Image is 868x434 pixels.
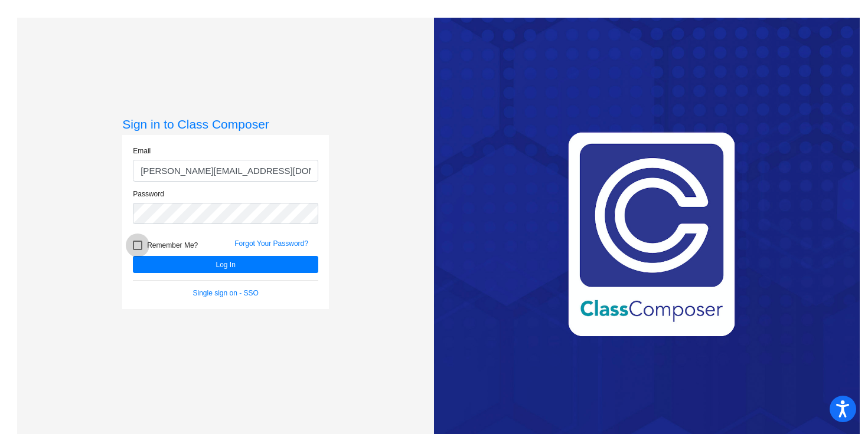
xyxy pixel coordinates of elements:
[193,289,259,297] a: Single sign on - SSO
[133,146,151,156] label: Email
[133,189,164,199] label: Password
[234,239,308,248] a: Forgot Your Password?
[147,238,198,252] span: Remember Me?
[133,256,318,273] button: Log In
[122,117,329,131] h3: Sign in to Class Composer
